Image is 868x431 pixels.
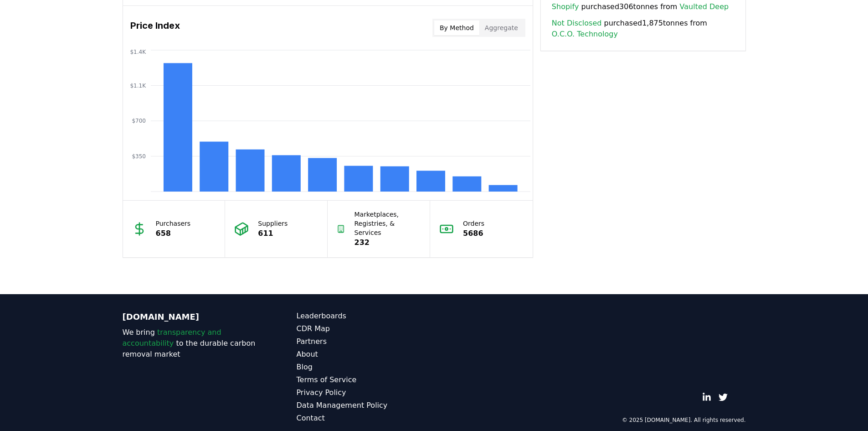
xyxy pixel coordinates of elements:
a: Leaderboards [297,311,434,322]
tspan: $700 [132,118,146,124]
a: Contact [297,413,434,424]
a: Terms of Service [297,374,434,385]
p: Orders [463,219,484,228]
p: Purchasers [156,219,191,228]
tspan: $350 [132,153,146,160]
p: Suppliers [258,219,288,228]
button: By Method [434,21,479,35]
p: 5686 [463,228,484,239]
a: About [297,349,434,360]
p: 611 [258,228,288,239]
a: Not Disclosed [552,18,602,29]
p: We bring to the durable carbon removal market [123,327,260,360]
a: LinkedIn [702,393,711,402]
a: Shopify [552,1,579,12]
p: © 2025 [DOMAIN_NAME]. All rights reserved. [622,416,746,424]
a: Twitter [719,393,728,402]
a: O.C.O. Technology [552,29,618,40]
span: purchased 306 tonnes from [552,1,729,12]
h3: Price Index [130,19,180,37]
tspan: $1.1K [130,83,146,89]
tspan: $1.4K [130,49,146,55]
span: transparency and accountability [123,328,221,348]
a: CDR Map [297,323,434,334]
a: Privacy Policy [297,387,434,398]
a: Data Management Policy [297,400,434,411]
a: Vaulted Deep [680,1,729,12]
button: Aggregate [479,21,524,35]
a: Blog [297,362,434,373]
p: [DOMAIN_NAME] [123,311,260,323]
span: purchased 1,875 tonnes from [552,18,734,40]
a: Partners [297,336,434,347]
p: Marketplaces, Registries, & Services [354,210,421,237]
p: 658 [156,228,191,239]
p: 232 [354,237,421,248]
